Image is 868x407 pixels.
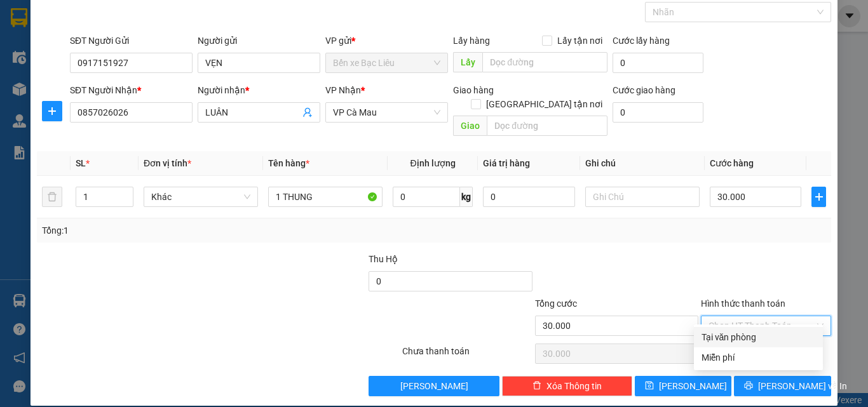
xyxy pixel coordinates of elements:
[73,8,180,24] b: [PERSON_NAME]
[482,52,607,72] input: Dọc đường
[532,381,541,391] span: delete
[453,85,494,95] span: Giao hàng
[151,187,250,206] span: Khác
[453,116,487,136] span: Giao
[302,107,313,117] span: user-add
[758,379,847,393] span: [PERSON_NAME] và In
[744,381,753,391] span: printer
[453,36,490,46] span: Lấy hàng
[42,187,62,207] button: delete
[401,344,534,366] div: Chưa thanh toán
[613,85,675,95] label: Cước giao hàng
[333,103,440,122] span: VP Cà Mau
[6,79,174,100] b: GỬI : Bến xe Bạc Liêu
[710,158,754,168] span: Cước hàng
[613,102,703,123] input: Cước giao hàng
[702,330,815,344] div: Tại văn phòng
[613,53,703,73] input: Cước lấy hàng
[42,101,62,121] button: plus
[483,187,574,207] input: 0
[268,158,309,168] span: Tên hàng
[369,376,499,396] button: [PERSON_NAME]
[42,224,336,237] div: Tổng: 1
[645,381,654,391] span: save
[702,350,815,364] div: Miễn phí
[613,36,670,46] label: Cước lấy hàng
[144,158,191,168] span: Đơn vị tính
[198,83,320,97] div: Người nhận
[546,379,602,393] span: Xóa Thông tin
[701,298,785,309] label: Hình thức thanh toán
[268,187,383,207] input: VD: Bàn, Ghế
[483,158,530,168] span: Giá trị hàng
[198,34,320,48] div: Người gửi
[70,34,193,48] div: SĐT Người Gửi
[73,30,83,41] span: environment
[734,376,831,396] button: printer[PERSON_NAME] và In
[6,28,242,44] li: 85 [PERSON_NAME]
[502,376,632,396] button: deleteXóa Thông tin
[481,97,607,111] span: [GEOGRAPHIC_DATA] tận nơi
[811,187,826,207] button: plus
[659,379,727,393] span: [PERSON_NAME]
[333,53,440,72] span: Bến xe Bạc Liêu
[552,34,607,48] span: Lấy tận nơi
[70,83,193,97] div: SĐT Người Nhận
[325,34,448,48] div: VP gửi
[585,187,700,207] input: Ghi Chú
[6,44,242,60] li: 02839.63.63.63
[580,151,705,176] th: Ghi chú
[369,254,398,264] span: Thu Hộ
[635,376,732,396] button: save[PERSON_NAME]
[325,85,361,95] span: VP Nhận
[535,298,577,309] span: Tổng cước
[400,379,468,393] span: [PERSON_NAME]
[460,187,473,207] span: kg
[76,158,86,168] span: SL
[487,116,607,136] input: Dọc đường
[73,46,83,57] span: phone
[410,158,455,168] span: Định lượng
[43,106,62,116] span: plus
[812,192,825,202] span: plus
[453,52,482,72] span: Lấy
